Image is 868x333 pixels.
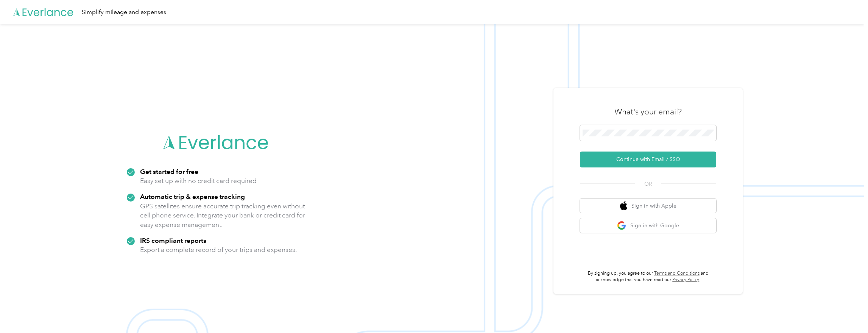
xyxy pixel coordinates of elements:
[826,291,868,333] iframe: Everlance-gr Chat Button Frame
[140,176,257,186] p: Easy set up with no credit card required
[580,270,716,283] p: By signing up, you agree to our and acknowledge that you have read our .
[672,277,699,283] a: Privacy Policy
[82,8,166,17] div: Simplify mileage and expenses
[654,270,700,276] a: Terms and Conditions
[580,218,716,233] button: google logoSign in with Google
[140,167,198,175] strong: Get started for free
[140,192,245,200] strong: Automatic trip & expense tracking
[140,245,297,255] p: Export a complete record of your trips and expenses.
[140,236,206,244] strong: IRS compliant reports
[580,199,716,213] button: apple logoSign in with Apple
[620,201,628,211] img: apple logo
[580,152,716,167] button: Continue with Email / SSO
[635,180,661,188] span: OR
[140,202,305,230] p: GPS satellites ensure accurate trip tracking even without cell phone service. Integrate your bank...
[614,106,682,117] h3: What's your email?
[617,221,626,230] img: google logo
